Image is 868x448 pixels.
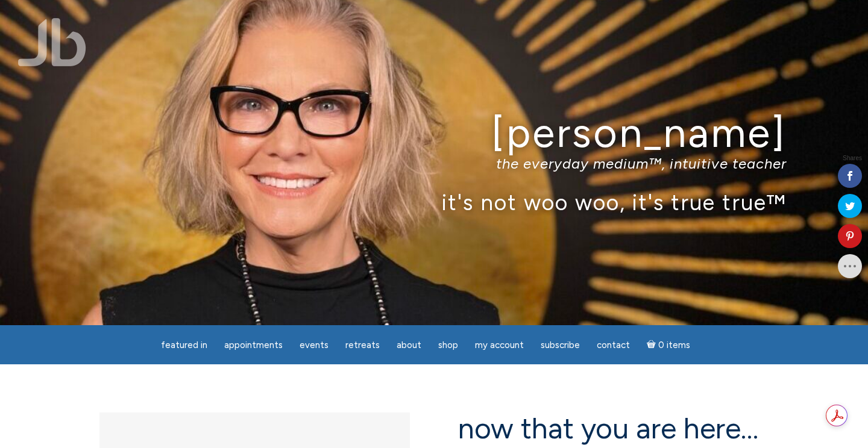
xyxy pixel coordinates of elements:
[597,340,630,350] span: Contact
[438,340,458,350] span: Shop
[843,155,862,161] span: Shares
[217,334,290,357] a: Appointments
[345,340,380,350] span: Retreats
[18,18,86,66] img: Jamie Butler. The Everyday Medium
[590,334,637,357] a: Contact
[397,340,421,350] span: About
[389,334,429,357] a: About
[458,412,769,444] h2: now that you are here…
[541,340,580,350] span: Subscribe
[647,340,658,350] i: Cart
[81,189,787,215] p: it's not woo woo, it's true true™
[533,334,587,357] a: Subscribe
[338,334,387,357] a: Retreats
[161,340,207,350] span: featured in
[81,155,787,172] p: the everyday medium™, intuitive teacher
[292,334,336,357] a: Events
[224,340,283,350] span: Appointments
[468,334,531,357] a: My Account
[475,340,524,350] span: My Account
[81,110,787,155] h1: [PERSON_NAME]
[431,334,465,357] a: Shop
[154,334,215,357] a: featured in
[658,341,690,350] span: 0 items
[640,332,697,357] a: Cart0 items
[300,340,329,350] span: Events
